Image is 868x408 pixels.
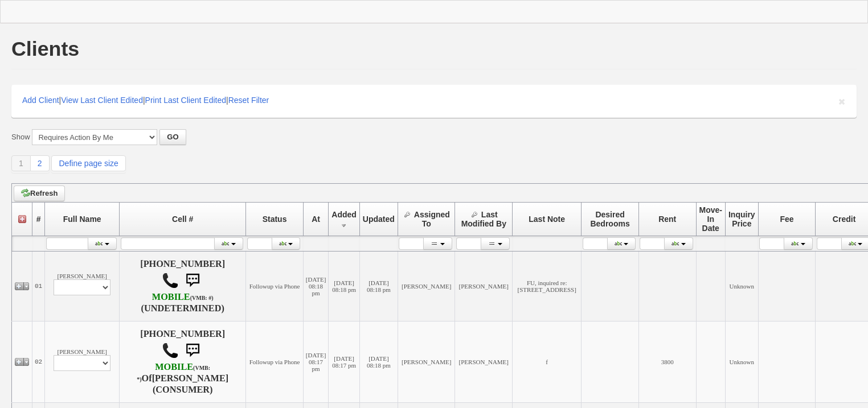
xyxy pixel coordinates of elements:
[263,215,287,224] span: Status
[398,322,455,403] td: [PERSON_NAME]
[122,259,243,314] h4: [PHONE_NUMBER] (UNDETERMINED)
[725,252,758,322] td: Unknown
[414,210,450,228] span: Assigned To
[529,215,565,224] span: Last Note
[638,322,696,403] td: 3800
[181,339,204,362] img: sms.png
[145,96,226,105] a: Print Last Client Edited
[14,186,65,201] a: Refresh
[329,322,360,403] td: [DATE] 08:17 pm
[590,210,629,228] span: Desired Bedrooms
[172,215,193,224] span: Cell #
[331,210,357,219] span: Added
[11,85,857,118] div: | | |
[461,210,506,228] span: Last Modified By
[455,252,513,322] td: [PERSON_NAME]
[359,322,398,403] td: [DATE] 08:18 pm
[303,252,328,322] td: [DATE] 08:18 pm
[162,342,179,359] img: call.png
[45,322,120,403] td: [PERSON_NAME]
[228,96,269,105] a: Reset Filter
[45,252,120,322] td: [PERSON_NAME]
[513,252,582,322] td: FU, inquired re: [STREET_ADDRESS]
[11,39,79,59] h1: Clients
[152,292,190,302] font: MOBILE
[728,210,755,228] span: Inquiry Price
[162,272,179,289] img: call.png
[181,269,204,292] img: sms.png
[513,322,582,403] td: f
[32,252,45,322] td: 01
[303,322,328,403] td: [DATE] 08:17 pm
[780,215,793,224] span: Fee
[329,252,360,322] td: [DATE] 08:18 pm
[246,252,304,322] td: Followup via Phone
[22,96,59,105] a: Add Client
[398,252,455,322] td: [PERSON_NAME]
[61,96,143,105] a: View Last Client Edited
[152,373,229,384] b: [PERSON_NAME]
[725,322,758,403] td: Unknown
[152,292,214,302] b: AT&T Wireless
[11,155,31,171] a: 1
[312,215,320,224] span: At
[51,155,125,171] a: Define page size
[159,129,186,145] button: GO
[455,322,513,403] td: [PERSON_NAME]
[190,295,214,301] font: (VMB: #)
[699,205,722,233] span: Move-In Date
[31,155,50,171] a: 2
[658,215,676,224] span: Rent
[32,322,45,403] td: 02
[246,322,304,403] td: Followup via Phone
[32,203,45,236] th: #
[137,362,210,384] b: Verizon Wireless
[122,329,243,395] h4: [PHONE_NUMBER] Of (CONSUMER)
[833,215,855,224] span: Credit
[155,362,193,372] font: MOBILE
[11,132,30,142] label: Show
[363,215,395,224] span: Updated
[63,215,101,224] span: Full Name
[359,252,398,322] td: [DATE] 08:18 pm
